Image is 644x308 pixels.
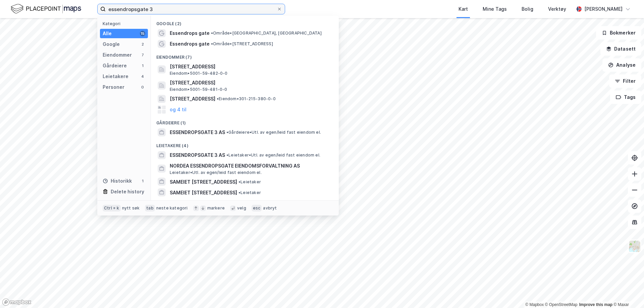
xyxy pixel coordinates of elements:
span: [STREET_ADDRESS] [170,95,215,103]
span: • [211,41,213,46]
span: • [211,30,213,36]
button: Tags [610,90,641,104]
iframe: Chat Widget [610,276,644,308]
div: Historikk (1) [151,198,339,210]
span: ESSENDROPSGATE 3 AS [170,151,225,159]
span: Område • [GEOGRAPHIC_DATA], [GEOGRAPHIC_DATA] [211,30,322,36]
img: Z [628,240,641,253]
div: Google (2) [151,16,339,28]
a: Mapbox [525,302,544,307]
div: Leietakere [103,72,128,80]
span: Eiendom • 5001-59-482-0-0 [170,71,228,76]
span: Essendrops gate [170,40,210,48]
div: velg [237,205,246,211]
div: avbryt [263,205,277,211]
span: Leietaker • Utl. av egen/leid fast eiendom el. [170,170,262,175]
input: Søk på adresse, matrikkel, gårdeiere, leietakere eller personer [106,4,277,14]
div: 7 [140,52,145,58]
div: 2 [140,42,145,47]
button: Datasett [600,42,641,56]
div: Gårdeiere (1) [151,115,339,127]
div: Historikk [103,177,132,185]
div: 1 [140,178,145,184]
span: Essendrops gate [170,29,210,37]
span: • [217,96,219,101]
button: Bokmerker [596,26,641,40]
div: Kart [459,5,468,13]
span: [STREET_ADDRESS] [170,79,331,87]
div: Mine Tags [483,5,507,13]
span: NORDEA ESSENDROPSGATE EIENDOMSFORVALTNING AS [170,162,331,170]
button: Filter [609,74,641,88]
div: Delete history [111,188,144,196]
div: 1 [140,63,145,68]
span: Gårdeiere • Utl. av egen/leid fast eiendom el. [226,130,321,135]
span: • [238,179,240,184]
div: nytt søk [122,205,140,211]
span: • [238,190,240,195]
span: Eiendom • 5001-59-481-0-0 [170,87,227,92]
div: esc [252,205,262,211]
a: Improve this map [579,302,612,307]
a: Mapbox homepage [2,298,32,306]
div: Leietakere (4) [151,138,339,150]
span: Leietaker • Utl. av egen/leid fast eiendom el. [226,152,320,158]
div: Eiendommer [103,51,132,59]
button: og 4 til [170,106,186,114]
a: OpenStreetMap [545,302,578,307]
div: Eiendommer (7) [151,49,339,61]
div: markere [207,205,225,211]
div: Gårdeiere [103,62,127,70]
div: Verktøy [548,5,566,13]
img: logo.f888ab2527a4732fd821a326f86c7f29.svg [11,3,81,15]
div: 4 [140,74,145,79]
span: Eiendom • 301-215-380-0-0 [217,96,276,102]
div: neste kategori [156,205,188,211]
div: Ctrl + k [103,205,121,211]
div: Kategori [103,21,148,26]
div: Bolig [522,5,533,13]
span: • [226,130,228,135]
div: 0 [140,84,145,90]
div: [PERSON_NAME] [584,5,623,13]
span: Område • [STREET_ADDRESS] [211,41,273,47]
span: SAMEIET [STREET_ADDRESS] [170,189,237,197]
div: Personer [103,83,124,91]
div: tab [145,205,155,211]
span: • [226,152,228,158]
span: Leietaker [238,190,261,195]
span: ESSENDROPSGATE 3 AS [170,128,225,136]
span: [STREET_ADDRESS] [170,63,331,71]
span: Leietaker [238,179,261,185]
button: Analyse [602,58,641,72]
div: Alle [103,29,112,38]
div: Google [103,40,120,48]
div: 15 [140,31,145,36]
span: SAMEIET [STREET_ADDRESS] [170,178,237,186]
